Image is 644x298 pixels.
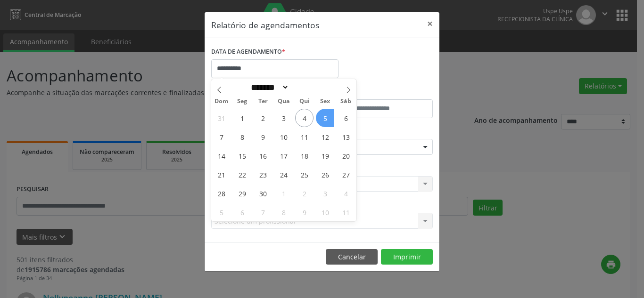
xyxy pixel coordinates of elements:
input: Year [289,82,320,92]
span: Setembro 2, 2025 [254,109,272,127]
span: Setembro 3, 2025 [274,109,293,127]
span: Outubro 6, 2025 [233,203,251,221]
span: Outubro 8, 2025 [274,203,293,221]
span: Setembro 8, 2025 [233,128,251,146]
button: Close [421,12,439,35]
span: Dom [211,98,232,105]
span: Outubro 5, 2025 [212,203,231,221]
span: Setembro 24, 2025 [274,165,293,184]
span: Setembro 25, 2025 [295,165,314,184]
span: Setembro 23, 2025 [254,165,272,184]
span: Setembro 29, 2025 [233,184,251,202]
span: Setembro 13, 2025 [337,128,355,146]
span: Setembro 26, 2025 [316,165,334,184]
label: DATA DE AGENDAMENTO [211,45,285,59]
span: Outubro 4, 2025 [337,184,355,202]
span: Outubro 7, 2025 [254,203,272,221]
span: Setembro 22, 2025 [233,165,251,184]
span: Setembro 4, 2025 [295,109,314,127]
span: Outubro 9, 2025 [295,203,314,221]
span: Setembro 21, 2025 [212,165,231,184]
span: Outubro 2, 2025 [295,184,314,202]
span: Setembro 28, 2025 [212,184,231,202]
span: Setembro 10, 2025 [274,128,293,146]
span: Outubro 11, 2025 [337,203,355,221]
span: Setembro 16, 2025 [254,146,272,165]
span: Sex [315,98,336,105]
span: Setembro 7, 2025 [212,128,231,146]
select: Month [248,82,289,92]
span: Agosto 31, 2025 [212,109,231,127]
span: Setembro 15, 2025 [233,146,251,165]
button: Imprimir [381,249,433,265]
h5: Relatório de agendamentos [211,19,319,31]
span: Setembro 19, 2025 [316,146,334,165]
span: Setembro 12, 2025 [316,128,334,146]
span: Setembro 11, 2025 [295,128,314,146]
span: Ter [253,98,273,105]
span: Setembro 17, 2025 [274,146,293,165]
span: Setembro 9, 2025 [254,128,272,146]
span: Setembro 20, 2025 [337,146,355,165]
span: Qua [273,98,294,105]
span: Setembro 6, 2025 [337,109,355,127]
span: Qui [294,98,315,105]
span: Setembro 5, 2025 [316,109,334,127]
span: Setembro 30, 2025 [254,184,272,202]
span: Outubro 3, 2025 [316,184,334,202]
span: Setembro 14, 2025 [212,146,231,165]
label: ATÉ [324,85,433,99]
span: Setembro 27, 2025 [337,165,355,184]
button: Cancelar [326,249,378,265]
span: Setembro 1, 2025 [233,109,251,127]
span: Setembro 18, 2025 [295,146,314,165]
span: Seg [232,98,253,105]
span: Outubro 10, 2025 [316,203,334,221]
span: Outubro 1, 2025 [274,184,293,202]
span: Sáb [336,98,356,105]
